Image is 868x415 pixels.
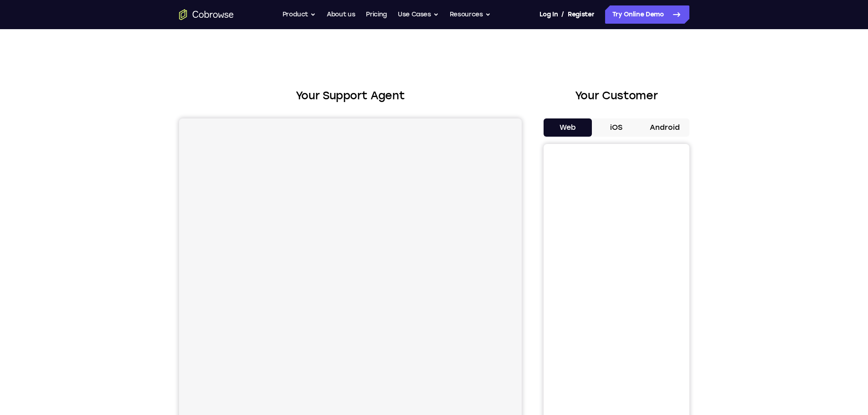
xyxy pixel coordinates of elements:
[398,5,439,24] button: Use Cases
[544,118,592,137] button: Web
[605,5,689,24] a: Try Online Demo
[641,118,689,137] button: Android
[561,9,564,20] span: /
[366,5,387,24] a: Pricing
[179,9,234,20] a: Go to the home page
[282,5,316,24] button: Product
[592,118,641,137] button: iOS
[450,5,491,24] button: Resources
[179,87,522,104] h2: Your Support Agent
[544,87,689,104] h2: Your Customer
[327,5,355,24] a: About us
[539,5,558,24] a: Log In
[568,5,594,24] a: Register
